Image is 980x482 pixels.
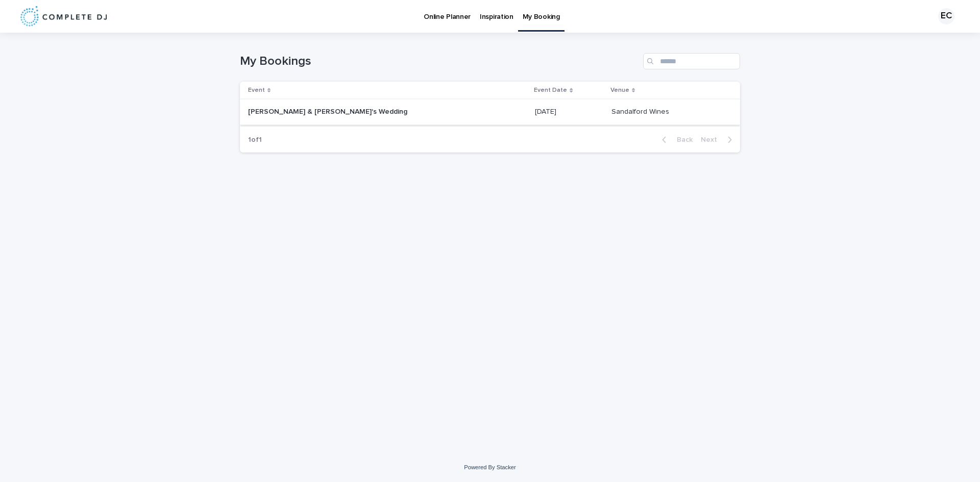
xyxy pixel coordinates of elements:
img: 8nP3zCmvR2aWrOmylPw8 [20,6,107,27]
p: Sandalford Wines [611,106,671,116]
button: Next [697,135,740,144]
div: EC [938,8,954,24]
p: Event [248,85,265,96]
tr: [PERSON_NAME] & [PERSON_NAME]'s Wedding[PERSON_NAME] & [PERSON_NAME]'s Wedding [DATE][DATE] Sanda... [240,99,740,125]
p: Venue [610,85,629,96]
a: Powered By Stacker [464,464,516,470]
span: Back [671,136,693,143]
span: Next [701,136,723,143]
button: Back [654,135,697,144]
h1: My Bookings [240,54,639,69]
p: [DATE] [535,106,558,116]
input: Search [643,53,740,69]
p: Event Date [534,85,567,96]
p: 1 of 1 [240,128,270,153]
p: [PERSON_NAME] & [PERSON_NAME]'s Wedding [248,106,409,116]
